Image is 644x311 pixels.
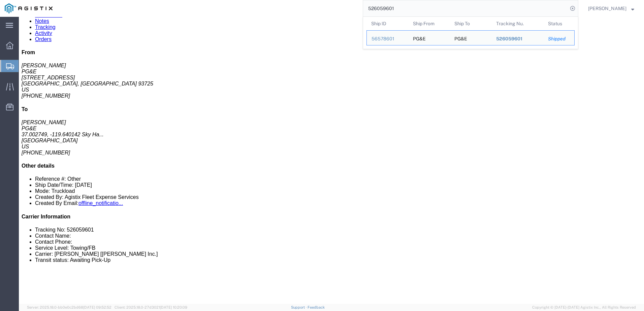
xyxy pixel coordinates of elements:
div: 526059601 [496,35,539,42]
div: PG&E [454,31,467,45]
span: [DATE] 10:20:09 [160,305,187,309]
span: [DATE] 09:52:52 [83,305,111,309]
th: Ship From [408,17,450,30]
div: Shipped [548,35,570,42]
a: Feedback [308,305,325,309]
th: Ship ID [366,17,408,30]
input: Search for shipment number, reference number [363,0,568,16]
span: Copyright © [DATE]-[DATE] Agistix Inc., All Rights Reserved [532,305,636,310]
img: logo [5,3,53,13]
table: Search Results [366,17,578,49]
button: [PERSON_NAME] [588,4,635,12]
div: 56578601 [372,35,404,42]
th: Status [543,17,575,30]
span: Server: 2025.18.0-bb0e0c2bd68 [27,305,111,309]
div: PG&E [413,31,426,45]
a: Support [291,305,308,309]
span: 526059601 [496,36,522,41]
th: Ship To [450,17,491,30]
span: Deni Smith [588,5,626,12]
th: Tracking Nu. [491,17,544,30]
span: Client: 2025.18.0-27d3021 [115,305,187,309]
iframe: FS Legacy Container [19,17,644,304]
